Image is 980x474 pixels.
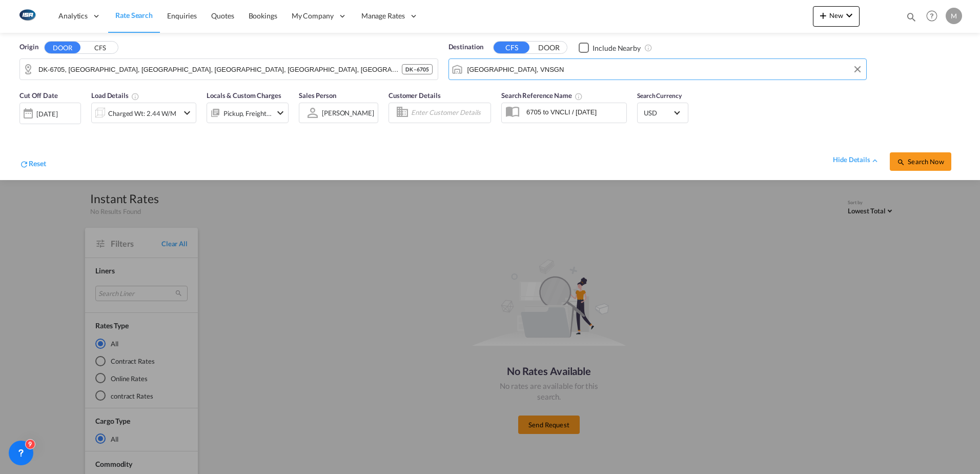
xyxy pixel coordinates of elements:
[131,92,139,101] md-icon: Chargeable Weight
[817,9,829,22] md-icon: icon-plus 400-fg
[181,107,193,119] md-icon: icon-chevron-down
[45,42,80,53] button: DOOR
[521,104,626,120] input: Search Reference Name
[593,43,641,53] div: Include Nearby
[19,42,38,52] span: Origin
[906,11,917,23] md-icon: icon-magnify
[389,91,440,100] span: Customer Details
[923,7,941,25] span: Help
[58,11,88,21] span: Analytics
[20,59,438,80] md-input-container: DK-6705, Andrup, Bryndum, Esbjerg oe, Jerne, Kvaglund, Skads, Vester Nebel
[405,66,428,73] span: DK - 6705
[833,155,880,165] div: hide detailsicon-chevron-up
[897,157,944,166] span: icon-magnifySearch Now
[322,109,374,117] div: [PERSON_NAME]
[644,44,652,52] md-icon: Unchecked: Ignores neighbouring ports when fetching rates.Checked : Includes neighbouring ports w...
[411,105,487,121] input: Enter Customer Details
[946,8,962,24] div: M
[449,59,867,80] md-input-container: Ho Chi Minh City, VNSGN
[501,91,583,100] span: Search Reference Name
[850,62,865,77] button: Clear Input
[448,42,483,52] span: Destination
[19,123,27,136] md-datepicker: Select
[82,42,118,54] button: CFS
[643,105,683,120] md-select: Select Currency: $ USDUnited States Dollar
[115,11,153,19] span: Rate Search
[321,105,375,120] md-select: Sales Person: Martin Kring
[299,91,336,100] span: Sales Person
[207,103,289,123] div: Pickup Freight Origin Origin Customicon-chevron-down
[494,42,529,53] button: CFS
[292,11,334,21] span: My Company
[897,158,905,166] md-icon: icon-magnify
[15,5,38,28] img: 1aa151c0c08011ec8d6f413816f9a227.png
[579,42,641,53] md-checkbox: Checkbox No Ink
[19,159,46,171] div: icon-refreshReset
[211,11,234,20] span: Quotes
[249,11,277,20] span: Bookings
[467,62,862,77] input: Search by Port
[274,107,287,119] md-icon: icon-chevron-down
[29,159,46,168] span: Reset
[36,109,57,118] div: [DATE]
[817,11,855,19] span: New
[906,11,917,27] div: icon-magnify
[167,11,197,20] span: Enquiries
[870,156,880,165] md-icon: icon-chevron-up
[575,92,583,101] md-icon: Your search will be saved by the below given name
[207,91,281,100] span: Locals & Custom Charges
[19,160,29,169] md-icon: icon-refresh
[644,108,672,117] span: USD
[38,62,402,77] input: Search by Door
[813,6,860,27] button: icon-plus 400-fgNewicon-chevron-down
[531,42,567,54] button: DOOR
[108,106,176,121] div: Charged Wt: 2.44 W/M
[223,106,272,121] div: Pickup Freight Origin Origin Custom
[91,103,196,123] div: Charged Wt: 2.44 W/Micon-chevron-down
[923,7,946,26] div: Help
[637,92,682,100] span: Search Currency
[19,91,58,100] span: Cut Off Date
[361,11,405,21] span: Manage Rates
[890,152,951,171] button: icon-magnifySearch Now
[91,91,139,100] span: Load Details
[19,103,81,124] div: [DATE]
[843,9,855,22] md-icon: icon-chevron-down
